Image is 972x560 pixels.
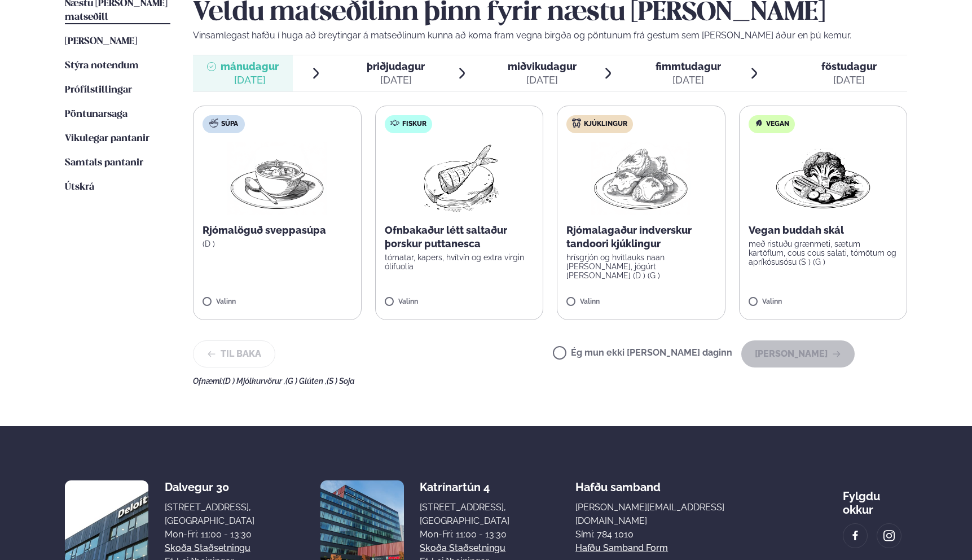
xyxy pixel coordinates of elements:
img: soup.svg [209,119,218,128]
p: með ristuðu grænmeti, sætum kartöflum, cous cous salati, tómötum og apríkósusósu (S ) (G ) [749,239,898,266]
img: Fish.png [409,142,509,215]
a: Stýra notendum [65,59,139,73]
p: (D ) [203,239,352,248]
div: [STREET_ADDRESS], [GEOGRAPHIC_DATA] [165,501,254,528]
a: [PERSON_NAME] [65,35,137,49]
a: Prófílstillingar [65,84,132,97]
span: þriðjudagur [367,60,425,72]
span: Kjúklingur [584,120,627,129]
img: Vegan.png [773,142,873,215]
img: chicken.svg [572,119,581,128]
span: Prófílstillingar [65,85,132,95]
a: Útskrá [65,181,94,194]
span: Fiskur [402,120,426,129]
div: [DATE] [221,73,279,87]
span: föstudagur [821,60,877,72]
span: Hafðu samband [575,471,661,494]
span: Súpa [221,120,238,129]
div: [DATE] [367,73,425,87]
img: image alt [849,530,861,542]
a: image alt [843,524,867,548]
p: Sími: 784 1010 [575,528,777,541]
a: Pöntunarsaga [65,108,127,121]
div: Ofnæmi: [193,377,907,386]
span: miðvikudagur [508,60,577,72]
span: mánudagur [221,60,279,72]
a: Hafðu samband form [575,541,668,555]
div: Dalvegur 30 [165,480,254,494]
a: Samtals pantanir [65,156,143,170]
span: Samtals pantanir [65,158,143,168]
span: Stýra notendum [65,61,139,71]
a: Skoða staðsetningu [165,541,250,555]
button: [PERSON_NAME] [741,340,855,368]
p: Ofnbakaður létt saltaður þorskur puttanesca [385,224,534,251]
a: image alt [877,524,901,548]
div: [DATE] [508,73,577,87]
img: image alt [883,530,895,542]
p: Rjómalagaður indverskur tandoori kjúklingur [566,224,716,251]
span: Pöntunarsaga [65,110,127,119]
a: [PERSON_NAME][EMAIL_ADDRESS][DOMAIN_NAME] [575,501,777,528]
div: Mon-Fri: 11:00 - 13:30 [420,528,509,541]
img: Vegan.svg [754,119,763,128]
div: [STREET_ADDRESS], [GEOGRAPHIC_DATA] [420,501,509,528]
p: Vegan buddah skál [749,224,898,237]
img: fish.svg [390,119,399,128]
button: Til baka [193,340,275,368]
span: Vikulegar pantanir [65,134,149,143]
p: tómatar, kapers, hvítvín og extra virgin ólífuolía [385,253,534,271]
span: [PERSON_NAME] [65,37,137,46]
img: Soup.png [227,142,327,215]
p: Vinsamlegast hafðu í huga að breytingar á matseðlinum kunna að koma fram vegna birgða og pöntunum... [193,29,907,42]
div: [DATE] [656,73,721,87]
p: hrísgrjón og hvítlauks naan [PERSON_NAME], jógúrt [PERSON_NAME] (D ) (G ) [566,253,716,280]
span: (S ) Soja [327,377,355,386]
img: Chicken-thighs.png [591,142,690,215]
div: Fylgdu okkur [843,480,907,517]
span: (D ) Mjólkurvörur , [223,377,285,386]
a: Vikulegar pantanir [65,132,149,146]
span: (G ) Glúten , [285,377,327,386]
span: Vegan [766,120,789,129]
div: Katrínartún 4 [420,480,509,494]
div: [DATE] [821,73,877,87]
a: Skoða staðsetningu [420,541,505,555]
span: Útskrá [65,182,94,192]
span: fimmtudagur [656,60,721,72]
p: Rjómalöguð sveppasúpa [203,224,352,237]
div: Mon-Fri: 11:00 - 13:30 [165,528,254,541]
